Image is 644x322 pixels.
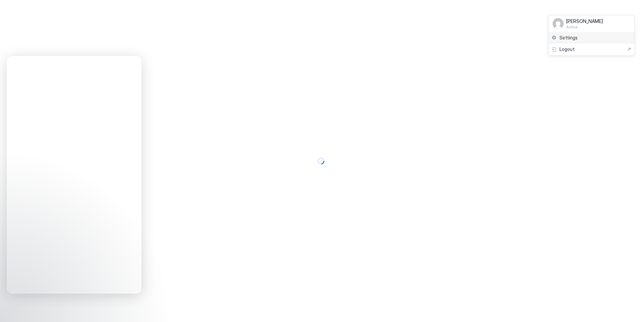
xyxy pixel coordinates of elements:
[559,35,578,41] span: Settings
[566,24,603,29] span: Active
[7,299,23,315] iframe: Intercom live chat
[7,56,141,294] iframe: Intercom live chat
[559,46,575,52] span: Logout
[566,18,603,24] span: [PERSON_NAME]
